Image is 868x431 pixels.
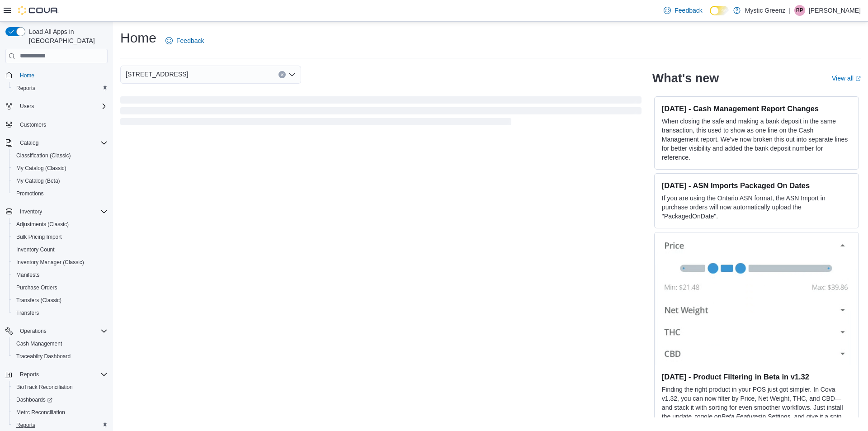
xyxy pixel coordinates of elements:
[13,175,108,186] span: My Catalog (Beta)
[745,5,785,16] p: Mystic Greenz
[13,295,65,306] a: Transfers (Classic)
[13,270,108,280] span: Manifests
[13,394,108,405] span: Dashboards
[278,71,286,78] button: Clear input
[794,5,805,16] div: Billie Parrott
[660,1,706,19] a: Feedback
[710,6,729,15] input: Dark Mode
[675,6,702,15] span: Feedback
[9,307,111,319] button: Transfers
[16,326,108,336] span: Operations
[2,368,111,381] button: Reports
[16,297,61,304] span: Transfers (Classic)
[13,163,108,174] span: My Catalog (Classic)
[13,232,66,242] a: Bulk Pricing Import
[13,83,108,94] span: Reports
[855,76,861,81] svg: External link
[16,152,71,159] span: Classification (Classic)
[13,382,108,393] span: BioTrack Reconciliation
[13,244,108,255] span: Inventory Count
[721,413,761,420] em: Beta Features
[20,121,46,128] span: Customers
[662,117,851,162] p: When closing the safe and making a bank deposit in the same transaction, this used to show as one...
[9,243,111,256] button: Inventory Count
[796,5,803,16] span: BP
[13,338,66,349] a: Cash Management
[13,244,58,255] a: Inventory Count
[13,407,69,418] a: Metrc Reconciliation
[16,70,38,81] a: Home
[16,206,108,217] span: Inventory
[809,5,861,16] p: [PERSON_NAME]
[9,231,111,243] button: Bulk Pricing Import
[9,187,111,200] button: Promotions
[9,256,111,269] button: Inventory Manager (Classic)
[120,98,642,127] span: Loading
[16,384,73,391] span: BioTrack Reconciliation
[13,257,88,268] a: Inventory Manager (Classic)
[16,369,42,380] button: Reports
[13,420,39,431] a: Reports
[13,163,70,174] a: My Catalog (Classic)
[13,270,43,280] a: Manifests
[13,150,108,161] span: Classification (Classic)
[176,36,204,45] span: Feedback
[662,372,851,381] h3: [DATE] - Product Filtering in Beta in v1.32
[2,325,111,337] button: Operations
[13,308,42,318] a: Transfers
[16,326,50,336] button: Operations
[20,327,47,335] span: Operations
[9,162,111,175] button: My Catalog (Classic)
[16,409,65,416] span: Metrc Reconciliation
[13,351,74,362] a: Traceabilty Dashboard
[16,284,57,291] span: Purchase Orders
[162,32,208,50] a: Feedback
[2,100,111,113] button: Users
[16,422,35,429] span: Reports
[16,137,42,148] button: Catalog
[13,219,108,230] span: Adjustments (Classic)
[13,394,56,405] a: Dashboards
[9,337,111,350] button: Cash Management
[16,259,84,266] span: Inventory Manager (Classic)
[9,350,111,363] button: Traceabilty Dashboard
[13,308,108,318] span: Transfers
[126,69,188,80] span: [STREET_ADDRESS]
[16,101,38,112] button: Users
[20,208,42,215] span: Inventory
[9,381,111,393] button: BioTrack Reconciliation
[16,396,52,403] span: Dashboards
[652,71,719,85] h2: What's new
[9,393,111,406] a: Dashboards
[16,369,108,380] span: Reports
[25,27,108,45] span: Load All Apps in [GEOGRAPHIC_DATA]
[9,82,111,95] button: Reports
[13,188,108,199] span: Promotions
[16,221,69,228] span: Adjustments (Classic)
[13,282,61,293] a: Purchase Orders
[9,175,111,187] button: My Catalog (Beta)
[20,139,38,147] span: Catalog
[13,295,108,306] span: Transfers (Classic)
[16,119,108,130] span: Customers
[9,281,111,294] button: Purchase Orders
[2,137,111,149] button: Catalog
[789,5,791,16] p: |
[120,29,156,47] h1: Home
[16,190,44,197] span: Promotions
[20,371,39,378] span: Reports
[16,70,108,81] span: Home
[13,232,108,242] span: Bulk Pricing Import
[832,75,861,82] a: View allExternal link
[18,6,59,15] img: Cova
[16,246,55,253] span: Inventory Count
[16,119,50,130] a: Customers
[16,353,71,360] span: Traceabilty Dashboard
[16,233,62,241] span: Bulk Pricing Import
[13,175,64,186] a: My Catalog (Beta)
[662,385,851,430] p: Finding the right product in your POS just got simpler. In Cova v1.32, you can now filter by Pric...
[16,85,35,92] span: Reports
[16,165,66,172] span: My Catalog (Classic)
[9,406,111,419] button: Metrc Reconciliation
